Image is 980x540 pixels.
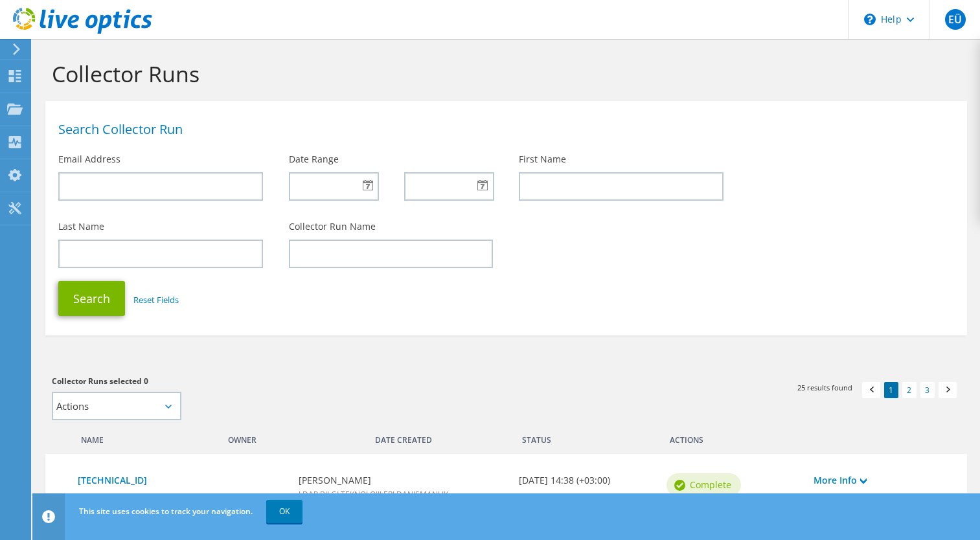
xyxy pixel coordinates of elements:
a: [TECHNICAL_ID] [78,473,286,488]
a: More Info [814,473,948,488]
span: LDAP BILGI TEKNOLOJILERI DANISMANLIK [299,489,448,500]
span: 25 results found [797,382,852,393]
div: Name [71,427,218,447]
label: Collector Run Name [289,220,376,233]
a: OK [266,500,302,523]
div: Date Created [365,427,512,447]
span: Complete [690,478,731,492]
label: Last Name [58,220,104,233]
h3: Collector Runs selected 0 [52,374,493,388]
div: Actions [660,427,954,447]
a: 1 [884,382,898,398]
h1: Collector Runs [52,60,954,87]
h1: Search Collector Run [58,123,948,136]
a: 2 [902,382,917,398]
span: This site uses cookies to track your navigation. [79,506,253,517]
a: Reset Fields [133,294,179,306]
b: [PERSON_NAME] [299,473,507,488]
a: 3 [920,382,935,398]
div: Owner [218,427,365,447]
span: EÜ [945,9,966,30]
button: Search [58,281,125,316]
div: Status [512,427,586,447]
label: Date Range [289,153,339,166]
label: First Name [519,153,566,166]
label: Email Address [58,153,120,166]
svg: \n [864,14,876,25]
b: [DATE] 14:38 (+03:00) [519,473,653,488]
